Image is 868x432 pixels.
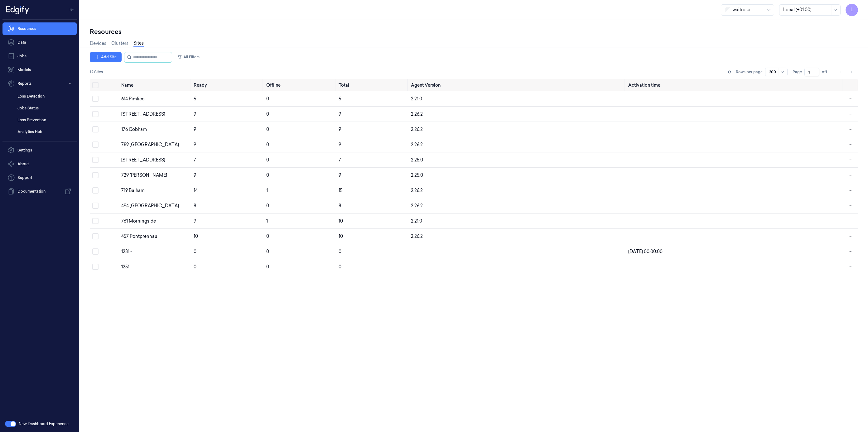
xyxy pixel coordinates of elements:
[339,218,343,224] span: 10
[194,111,196,117] span: 9
[2,77,77,90] button: Reports
[133,40,144,47] a: Sites
[194,218,196,224] span: 9
[264,79,336,91] th: Offline
[628,249,663,254] span: [DATE] 00:00:00
[411,96,422,102] span: 2.21.0
[837,68,856,76] nav: pagination
[67,5,77,15] button: Toggle Navigation
[2,158,77,170] button: About
[266,111,269,117] span: 0
[266,127,269,132] span: 0
[92,187,99,194] button: Select row
[411,127,423,132] span: 2.26.2
[12,91,77,102] a: Loss Detection
[121,172,189,179] div: 729 [PERSON_NAME]
[339,188,343,193] span: 15
[266,96,269,102] span: 0
[92,233,99,239] button: Select row
[339,157,341,163] span: 7
[121,142,189,148] div: 789 [GEOGRAPHIC_DATA]
[2,22,77,35] a: Resources
[626,79,843,91] th: Activation time
[191,79,263,91] th: Ready
[111,40,128,47] a: Clusters
[411,157,423,163] span: 2.25.0
[266,233,269,239] span: 0
[411,188,423,193] span: 2.26.2
[411,218,422,224] span: 2.21.0
[92,203,99,209] button: Select row
[339,233,343,239] span: 10
[92,157,99,163] button: Select row
[119,79,191,91] th: Name
[92,142,99,148] button: Select row
[2,144,77,156] a: Settings
[194,249,196,254] span: 0
[121,187,189,194] div: 719 Balham
[92,264,99,270] button: Select row
[92,82,99,88] button: Select all
[194,157,196,163] span: 7
[194,188,198,193] span: 14
[90,52,122,62] button: Add Site
[339,96,341,102] span: 6
[408,79,626,91] th: Agent Version
[194,142,196,147] span: 9
[411,203,423,209] span: 2.26.2
[2,185,77,198] a: Documentation
[175,52,202,62] button: All Filters
[2,64,77,76] a: Models
[12,127,77,137] a: Analytics Hub
[12,115,77,125] a: Loss Prevention
[121,96,189,102] div: 614 Pimlico
[194,264,196,270] span: 0
[121,111,189,118] div: [STREET_ADDRESS]
[266,172,269,178] span: 0
[793,69,802,75] span: Page
[411,111,423,117] span: 2.26.2
[822,69,832,75] span: of 1
[339,142,341,147] span: 9
[266,188,268,193] span: 1
[92,172,99,178] button: Select row
[339,172,341,178] span: 9
[411,172,423,178] span: 2.25.0
[339,264,341,270] span: 0
[339,249,341,254] span: 0
[411,142,423,147] span: 2.26.2
[336,79,408,91] th: Total
[92,96,99,102] button: Select row
[266,264,269,270] span: 0
[266,249,269,254] span: 0
[121,264,189,270] div: 1251
[194,127,196,132] span: 9
[121,248,189,255] div: 1231 -
[194,233,198,239] span: 10
[92,248,99,255] button: Select row
[12,103,77,113] a: Jobs Status
[2,36,77,49] a: Data
[411,233,423,239] span: 2.26.2
[194,203,196,209] span: 8
[194,96,196,102] span: 6
[121,126,189,133] div: 176 Cobham
[846,4,858,16] button: L
[736,69,763,75] p: Rows per page
[90,40,106,47] a: Devices
[339,127,341,132] span: 9
[194,172,196,178] span: 9
[121,203,189,209] div: 494 [GEOGRAPHIC_DATA]
[339,203,341,209] span: 8
[339,111,341,117] span: 9
[2,171,77,184] a: Support
[266,142,269,147] span: 0
[121,157,189,163] div: [STREET_ADDRESS]
[92,218,99,224] button: Select row
[266,203,269,209] span: 0
[2,50,77,62] a: Jobs
[121,218,189,224] div: 761 Morningside
[90,27,858,36] div: Resources
[266,218,268,224] span: 1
